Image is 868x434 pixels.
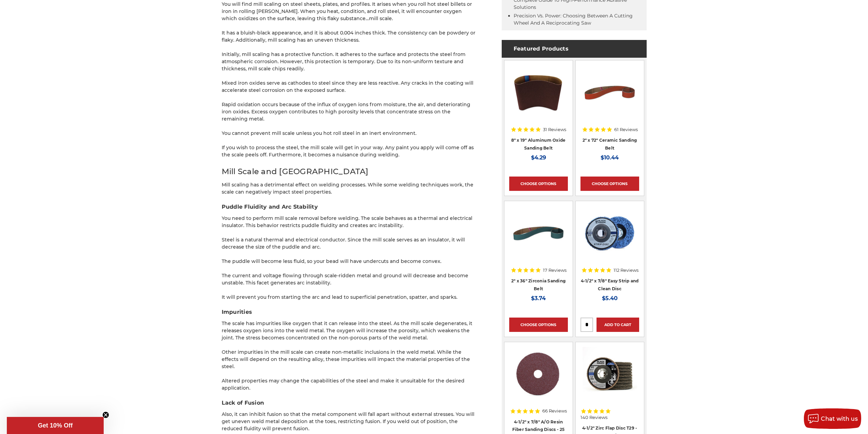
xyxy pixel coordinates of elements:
[222,294,477,301] p: It will prevent you from starting the arc and lead to superficial penetration, spatter, and sparks.
[580,415,607,420] span: 140 Reviews
[222,399,477,407] h3: Lack of Fusion
[511,138,566,151] a: 8" x 19" Aluminum Oxide Sanding Belt
[509,318,568,332] a: Choose Options
[511,278,565,291] a: 2" x 36" Zirconia Sanding Belt
[509,65,568,124] a: aluminum oxide 8x19 sanding belt
[222,1,477,22] p: You will find mill scaling on steel sheets, plates, and profiles. It arises when you roll hot ste...
[580,206,639,265] a: 4-1/2" x 7/8" Easy Strip and Clean Disc
[531,154,546,161] span: $4.29
[222,308,477,316] h3: Impurities
[502,40,647,58] h4: Featured Products
[222,80,477,94] p: Mixed iron oxides serve as cathodes to steel since they are less reactive. Any cracks in the coat...
[509,206,568,265] a: 2" x 36" Zirconia Pipe Sanding Belt
[580,65,639,124] a: 2" x 72" Ceramic Pipe Sanding Belt
[509,177,568,191] a: Choose Options
[597,318,639,332] a: Add to Cart
[580,177,639,191] a: Choose Options
[583,138,637,151] a: 2" x 72" Ceramic Sanding Belt
[7,417,104,434] div: Get 10% OffClose teaser
[804,408,861,429] button: Chat with us
[222,144,477,158] p: If you wish to process the steel, the mill scale will get in your way. Any paint you apply will c...
[543,268,567,272] span: 17 Reviews
[614,268,638,272] span: 112 Reviews
[511,206,566,261] img: 2" x 36" Zirconia Pipe Sanding Belt
[583,347,637,402] img: 4.5" Black Hawk Zirconia Flap Disc 10 Pack
[222,166,477,178] h2: Mill Scale and [GEOGRAPHIC_DATA]
[542,409,567,413] span: 66 Reviews
[511,347,566,402] img: 4.5 inch resin fiber disc
[580,347,639,406] a: 4.5" Black Hawk Zirconia Flap Disc 10 Pack
[222,101,477,123] p: Rapid oxidation occurs because of the influx of oxygen ions from moisture, the air, and deteriora...
[511,65,566,120] img: aluminum oxide 8x19 sanding belt
[222,349,477,370] p: Other impurities in the mill scale can create non-metallic inclusions in the weld metal. While th...
[222,411,477,432] p: Also, it can inhibit fusion so that the metal component will fall apart without external stresses...
[509,347,568,406] a: 4.5 inch resin fiber disc
[222,181,477,196] p: Mill scaling has a detrimental effect on welding processes. While some welding techniques work, t...
[581,278,639,291] a: 4-1/2" x 7/8" Easy Strip and Clean Disc
[514,13,633,26] a: Precision vs. Power: Choosing Between a Cutting Wheel and a Reciprocating Saw
[222,258,477,265] p: The puddle will become less fluid, so your bead will have undercuts and become convex.
[222,272,477,286] p: The current and voltage flowing through scale-ridden metal and ground will decrease and become un...
[38,422,73,429] span: Get 10% Off
[222,51,477,72] p: Initially, mill scaling has a protective function. It adheres to the surface and protects the ste...
[614,127,638,132] span: 61 Reviews
[222,29,477,44] p: It has a bluish-black appearance, and it is about 0.004 inches thick. The consistency can be powd...
[222,236,477,251] p: Steel is a natural thermal and electrical conductor. Since the mill scale serves as an insulator,...
[583,65,637,120] img: 2" x 72" Ceramic Pipe Sanding Belt
[531,295,546,302] span: $3.74
[602,295,618,302] span: $5.40
[222,320,477,341] p: The scale has impurities like oxygen that it can release into the steel. As the mill scale degene...
[580,206,639,261] img: 4-1/2" x 7/8" Easy Strip and Clean Disc
[222,130,477,137] p: You cannot prevent mill scale unless you hot roll steel in an inert environment.
[601,154,619,161] span: $10.44
[102,411,109,418] button: Close teaser
[222,215,477,229] p: You need to perform mill scale removal before welding. The scale behaves as a thermal and electri...
[222,377,477,392] p: Altered properties may change the capabilities of the steel and make it unsuitable for the desire...
[543,127,566,132] span: 31 Reviews
[821,416,858,422] span: Chat with us
[222,203,477,211] h3: Puddle Fluidity and Arc Stability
